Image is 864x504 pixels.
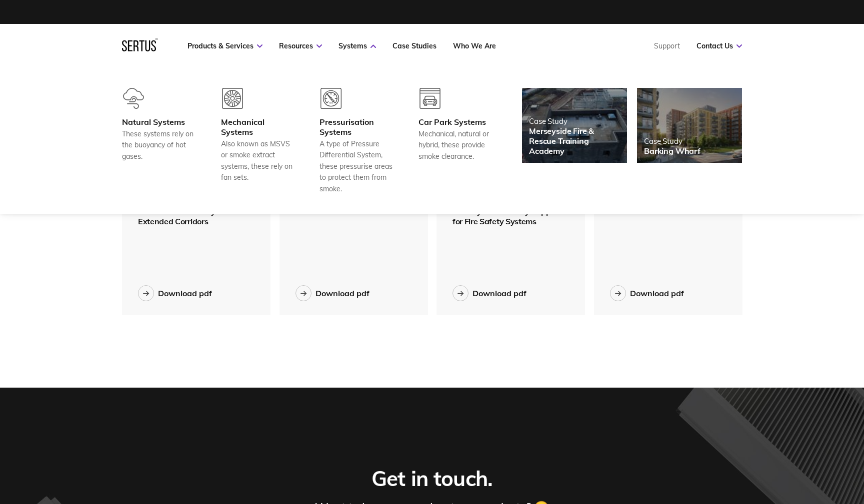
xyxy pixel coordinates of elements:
[221,138,295,183] div: Also known as MSVS or smoke extract systems, these rely on fan sets.
[522,88,627,163] a: Case StudyMerseyside Fire & Rescue Training Academy
[654,41,680,50] a: Support
[644,136,700,146] div: Case Study
[279,41,322,50] a: Resources
[158,288,212,298] div: Download pdf
[472,288,526,298] div: Download pdf
[122,128,196,162] div: These systems rely on the buoyancy of hot gases.
[452,206,562,226] span: Primary & Secondary Supplies for Fire Safety Systems
[630,288,684,298] div: Download pdf
[644,146,700,156] div: Barking Wharf
[295,285,369,301] button: Download pdf
[392,41,436,50] a: Case Studies
[138,206,249,226] span: Smoke Ventilation Systems for Extended Corridors
[319,117,393,137] div: Pressurisation Systems
[453,41,496,50] a: Who We Are
[610,285,684,301] button: Download pdf
[452,285,526,301] button: Download pdf
[122,88,196,194] a: Natural SystemsThese systems rely on the buoyancy of hot gases.
[529,116,620,126] div: Case Study
[319,88,393,194] a: Pressurisation SystemsA type of Pressure Differential System, these pressurise areas to protect t...
[221,117,295,137] div: Mechanical Systems
[187,41,262,50] a: Products & Services
[221,88,295,194] a: Mechanical SystemsAlso known as MSVS or smoke extract systems, these rely on fan sets.
[529,126,620,156] div: Merseyside Fire & Rescue Training Academy
[138,285,212,301] button: Download pdf
[315,288,369,298] div: Download pdf
[696,41,742,50] a: Contact Us
[418,117,492,127] div: Car Park Systems
[371,466,492,492] div: Get in touch.
[122,117,196,127] div: Natural Systems
[418,88,492,194] a: Car Park SystemsMechanical, natural or hybrid, these provide smoke clearance.
[637,88,742,163] a: Case StudyBarking Wharf
[338,41,376,50] a: Systems
[319,138,393,194] div: A type of Pressure Differential System, these pressurise areas to protect them from smoke.
[418,128,492,162] div: Mechanical, natural or hybrid, these provide smoke clearance.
